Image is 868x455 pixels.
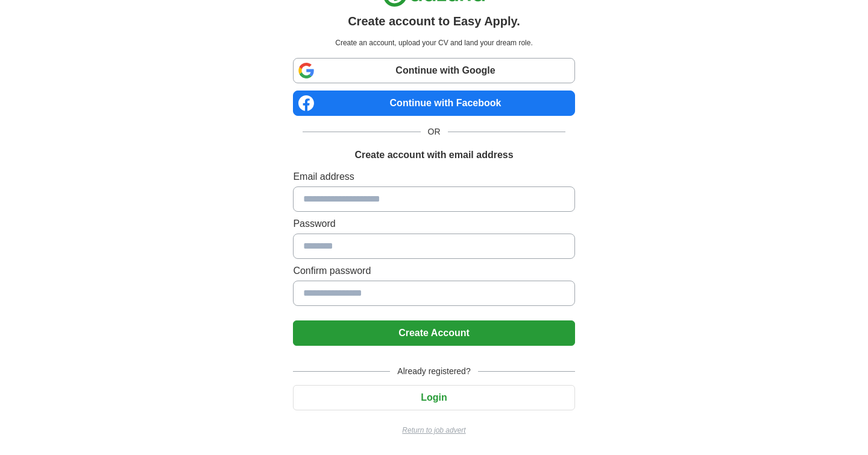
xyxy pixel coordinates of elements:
[293,392,574,402] a: Login
[293,320,574,346] button: Create Account
[421,126,448,138] span: OR
[293,425,574,436] a: Return to job advert
[348,12,520,30] h1: Create account to Easy Apply.
[293,264,574,278] label: Confirm password
[293,58,574,83] a: Continue with Google
[293,170,574,184] label: Email address
[354,148,513,162] h1: Create account with email address
[293,217,574,231] label: Password
[293,385,574,410] button: Login
[293,91,574,116] a: Continue with Facebook
[295,37,572,48] p: Create an account, upload your CV and land your dream role.
[390,365,477,378] span: Already registered?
